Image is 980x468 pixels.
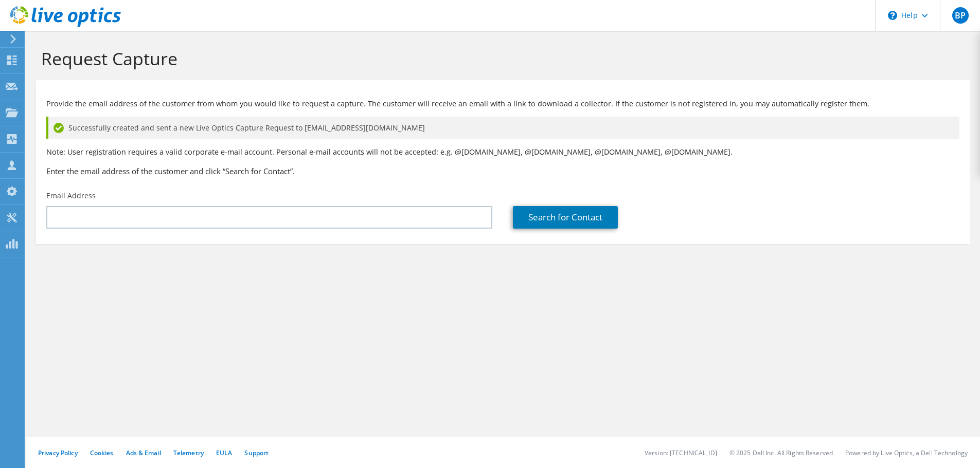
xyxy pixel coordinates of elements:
label: Email Address [46,191,96,201]
a: EULA [216,448,232,457]
li: Powered by Live Optics, a Dell Technology [845,448,968,457]
p: Provide the email address of the customer from whom you would like to request a capture. The cust... [46,98,959,109]
a: Privacy Policy [38,448,78,457]
svg: \n [888,11,897,20]
li: Version: [TECHNICAL_ID] [645,448,717,457]
h1: Request Capture [41,48,959,69]
h3: Enter the email address of the customer and click “Search for Contact”. [46,165,959,177]
a: Support [244,448,269,457]
li: © 2025 Dell Inc. All Rights Reserved [729,448,833,457]
a: Ads & Email [126,448,161,457]
span: BP [952,7,969,24]
a: Cookies [90,448,114,457]
span: Successfully created and sent a new Live Optics Capture Request to [EMAIL_ADDRESS][DOMAIN_NAME] [68,122,425,134]
p: Note: User registration requires a valid corporate e-mail account. Personal e-mail accounts will ... [46,146,959,158]
a: Search for Contact [513,206,618,229]
a: Telemetry [173,448,204,457]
